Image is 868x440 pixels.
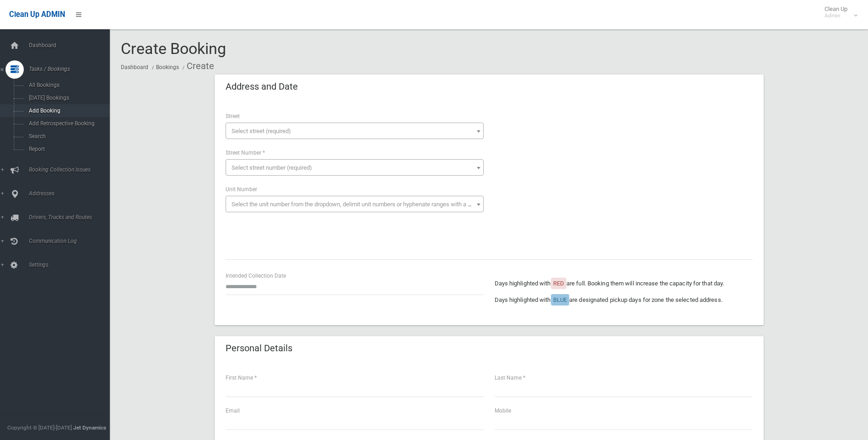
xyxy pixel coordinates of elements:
[26,166,117,173] span: Booking Collection Issues
[820,5,857,19] span: Clean Up
[156,64,179,70] a: Bookings
[26,238,117,244] span: Communication Log
[26,214,117,220] span: Drivers, Trucks and Routes
[215,339,303,357] header: Personal Details
[26,95,109,101] span: [DATE] Bookings
[825,12,847,19] small: Admin
[553,296,567,303] span: BLUE
[121,39,226,58] span: Create Booking
[26,120,109,127] span: Add Retrospective Booking
[9,10,65,19] span: Clean Up ADMIN
[7,424,72,431] span: Copyright © [DATE]-[DATE]
[553,280,564,287] span: RED
[232,128,291,134] span: Select street (required)
[215,78,309,96] header: Address and Date
[73,424,106,431] strong: Jet Dynamics
[26,262,117,268] span: Settings
[26,42,117,48] span: Dashboard
[26,66,117,72] span: Tasks / Bookings
[495,278,753,289] p: Days highlighted with are full. Booking them will increase the capacity for that day.
[121,64,148,70] a: Dashboard
[232,164,312,171] span: Select street number (required)
[180,58,214,75] li: Create
[26,133,109,140] span: Search
[232,201,487,208] span: Select the unit number from the dropdown, delimit unit numbers or hyphenate ranges with a comma
[26,82,109,88] span: All Bookings
[26,107,109,114] span: Add Booking
[495,295,753,306] p: Days highlighted with are designated pickup days for zone the selected address.
[26,146,109,152] span: Report
[26,190,117,197] span: Addresses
